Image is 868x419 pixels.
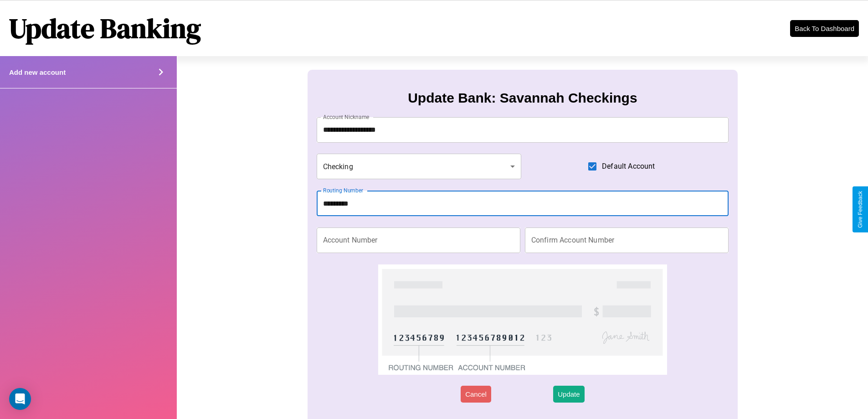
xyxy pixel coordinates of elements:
[790,20,859,37] button: Back To Dashboard
[9,68,66,76] h4: Add new account
[317,154,522,179] div: Checking
[553,386,584,403] button: Update
[323,113,370,121] label: Account Nickname
[323,186,363,194] label: Routing Number
[602,161,655,172] span: Default Account
[857,191,863,228] div: Give Feedback
[9,10,201,47] h1: Update Banking
[378,264,667,375] img: check
[461,386,491,403] button: Cancel
[9,388,31,410] div: Open Intercom Messenger
[408,90,637,106] h3: Update Bank: Savannah Checkings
